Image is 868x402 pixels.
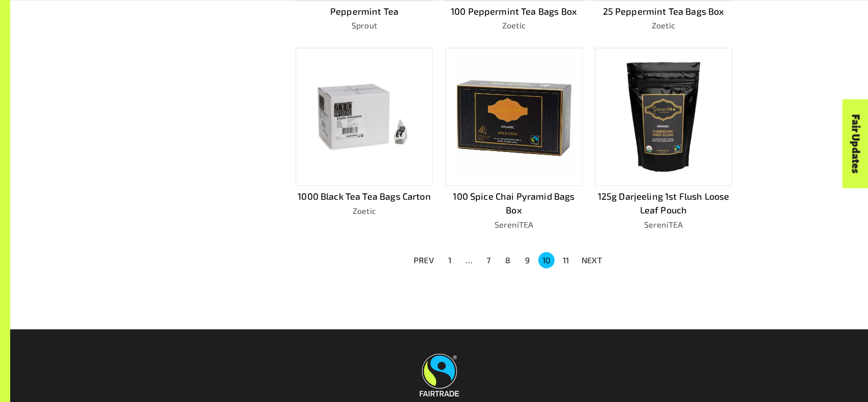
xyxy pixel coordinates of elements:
button: PREV [408,251,440,269]
button: Go to page 1 [442,252,458,268]
p: 125g Darjeeling 1st Flush Loose Leaf Pouch [595,190,732,217]
button: Go to page 11 [558,252,574,268]
p: Peppermint Tea [296,5,433,18]
p: PREV [414,254,434,266]
p: Sprout [296,19,433,32]
p: 100 Peppermint Tea Bags Box [445,5,583,18]
button: NEXT [575,251,608,269]
p: 100 Spice Chai Pyramid Bags Box [445,190,583,217]
button: Go to page 8 [500,252,516,268]
img: Fairtrade Australia New Zealand logo [420,354,459,396]
p: NEXT [582,254,602,266]
p: Zoetic [445,19,583,32]
p: 25 Peppermint Tea Bags Box [595,5,732,18]
p: SereniTEA [595,219,732,231]
nav: pagination navigation [408,251,608,269]
button: Go to page 7 [480,252,497,268]
p: SereniTEA [445,219,583,231]
p: 1000 Black Tea Tea Bags Carton [296,190,433,203]
div: … [461,254,477,266]
a: 125g Darjeeling 1st Flush Loose Leaf PouchSereniTEA [595,48,732,231]
a: 1000 Black Tea Tea Bags CartonZoetic [296,48,433,231]
button: Go to page 9 [519,252,535,268]
p: Zoetic [296,205,433,217]
button: page 10 [538,252,555,268]
a: 100 Spice Chai Pyramid Bags BoxSereniTEA [445,48,583,231]
p: Zoetic [595,19,732,32]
